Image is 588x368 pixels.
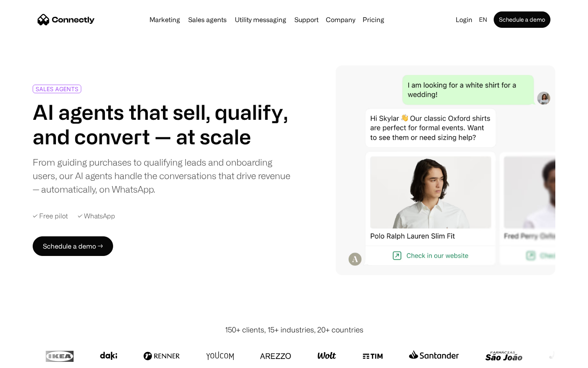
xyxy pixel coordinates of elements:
[33,236,113,256] a: Schedule a demo →
[33,100,291,149] h1: AI agents that sell, qualify, and convert — at scale
[8,353,49,365] aside: Language selected: English
[359,16,388,23] a: Pricing
[291,16,322,23] a: Support
[146,16,183,23] a: Marketing
[16,354,49,365] ul: Language list
[494,11,550,28] a: Schedule a demo
[33,212,68,220] div: ✓ Free pilot
[225,324,363,335] div: 150+ clients, 15+ industries, 20+ countries
[78,212,115,220] div: ✓ WhatsApp
[326,14,355,25] div: Company
[33,155,291,196] div: From guiding purchases to qualifying leads and onboarding users, our AI agents handle the convers...
[36,86,78,92] div: SALES AGENTS
[185,16,230,23] a: Sales agents
[479,14,487,25] div: en
[452,14,476,25] a: Login
[232,16,290,23] a: Utility messaging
